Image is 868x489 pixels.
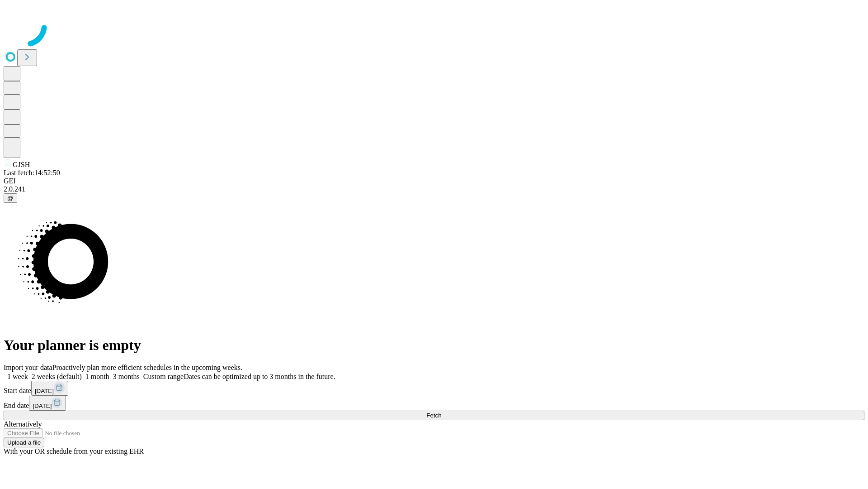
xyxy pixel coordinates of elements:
[4,337,864,354] h1: Your planner is empty
[52,364,242,371] span: Proactively plan more efficient schedules in the upcoming weeks.
[4,364,52,371] span: Import your data
[7,195,14,201] span: @
[32,373,82,380] span: 2 weeks (default)
[4,185,864,193] div: 2.0.241
[85,373,109,380] span: 1 month
[4,411,864,420] button: Fetch
[4,420,42,428] span: Alternatively
[4,396,864,411] div: End date
[184,373,335,380] span: Dates can be optimized up to 3 months in the future.
[4,169,60,177] span: Last fetch: 14:52:50
[4,177,864,185] div: GEI
[4,447,144,455] span: With your OR schedule from your existing EHR
[4,438,44,447] button: Upload a file
[143,373,184,380] span: Custom range
[113,373,140,380] span: 3 months
[29,396,66,411] button: [DATE]
[4,381,864,396] div: Start date
[33,403,52,409] span: [DATE]
[7,373,28,380] span: 1 week
[35,388,54,394] span: [DATE]
[13,161,30,168] span: GJSH
[4,193,17,203] button: @
[31,381,68,396] button: [DATE]
[426,412,441,419] span: Fetch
